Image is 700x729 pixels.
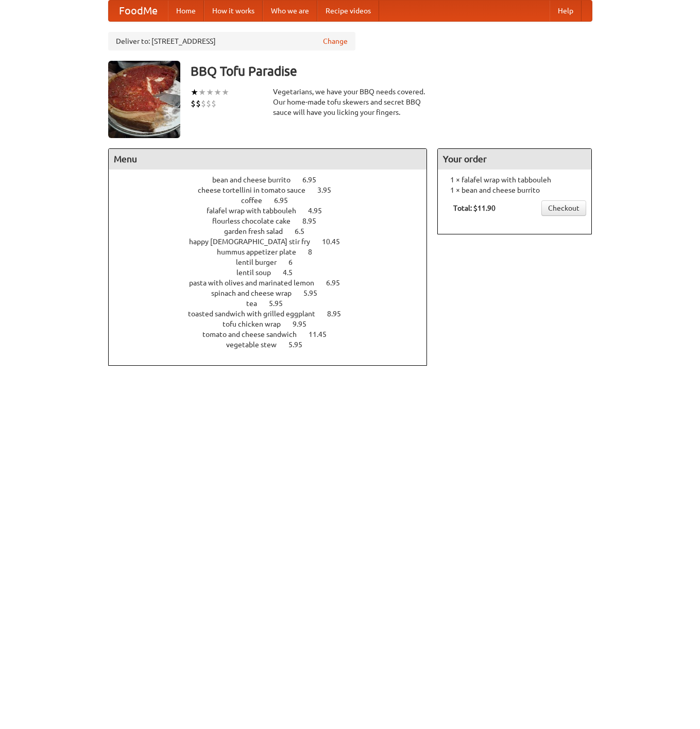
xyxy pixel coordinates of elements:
[327,310,351,318] span: 8.95
[188,310,326,318] span: toasted sandwich with grilled eggplant
[198,186,316,194] span: cheese tortellini in tomato sauce
[224,227,323,235] a: garden fresh salad 6.5
[204,1,263,21] a: How it works
[212,217,301,225] span: flourless chocolate cake
[217,248,331,256] a: hummus appetizer plate 8
[317,1,379,21] a: Recipe videos
[189,238,359,246] a: happy [DEMOGRAPHIC_DATA] stir fry 10.45
[191,98,196,109] li: $
[188,310,360,318] a: toasted sandwich with grilled eggplant 8.95
[223,320,291,328] span: tofu chicken wrap
[309,330,337,338] span: 11.45
[212,176,301,184] span: bean and cheese burrito
[198,186,350,194] a: cheese tortellini in tomato sauce 3.95
[226,341,287,349] span: vegetable stew
[168,1,204,21] a: Home
[207,207,341,215] a: falafel wrap with tabbouleh 4.95
[109,1,168,21] a: FoodMe
[453,204,496,212] b: Total: $11.90
[202,330,307,338] span: tomato and cheese sandwich
[236,268,281,277] span: lentil soup
[322,238,350,246] span: 10.45
[303,289,328,297] span: 5.95
[323,36,348,46] a: Change
[241,196,307,205] a: coffee 6.95
[212,176,335,184] a: bean and cheese burrito 6.95
[206,98,211,109] li: $
[302,176,327,184] span: 6.95
[293,320,317,328] span: 9.95
[263,1,317,21] a: Who we are
[191,87,198,98] li: ★
[308,207,332,215] span: 4.95
[109,149,427,169] h4: Menu
[108,32,355,50] div: Deliver to: [STREET_ADDRESS]
[236,258,312,266] a: lentil burger 6
[443,175,586,185] li: 1 × falafel wrap with tabbouleh
[246,299,302,308] a: tea 5.95
[443,185,586,195] li: 1 × bean and cheese burrito
[550,1,582,21] a: Help
[198,87,206,98] li: ★
[189,279,359,287] a: pasta with olives and marinated lemon 6.95
[236,258,287,266] span: lentil burger
[196,98,201,109] li: $
[246,299,267,308] span: tea
[317,186,342,194] span: 3.95
[236,268,312,277] a: lentil soup 4.5
[226,341,321,349] a: vegetable stew 5.95
[273,87,428,117] div: Vegetarians, we have your BBQ needs covered. Our home-made tofu skewers and secret BBQ sauce will...
[211,289,336,297] a: spinach and cheese wrap 5.95
[189,238,320,246] span: happy [DEMOGRAPHIC_DATA] stir fry
[438,149,591,169] h4: Your order
[326,279,350,287] span: 6.95
[288,258,303,266] span: 6
[206,87,214,98] li: ★
[269,299,293,308] span: 5.95
[189,279,325,287] span: pasta with olives and marinated lemon
[108,61,180,138] img: angular.jpg
[212,217,335,225] a: flourless chocolate cake 8.95
[274,196,298,205] span: 6.95
[211,98,216,109] li: $
[295,227,315,235] span: 6.5
[224,227,293,235] span: garden fresh salad
[302,217,327,225] span: 8.95
[308,248,322,256] span: 8
[223,320,326,328] a: tofu chicken wrap 9.95
[283,268,303,277] span: 4.5
[202,330,346,338] a: tomato and cheese sandwich 11.45
[288,341,313,349] span: 5.95
[211,289,302,297] span: spinach and cheese wrap
[201,98,206,109] li: $
[221,87,229,98] li: ★
[541,200,586,216] a: Checkout
[217,248,306,256] span: hummus appetizer plate
[207,207,306,215] span: falafel wrap with tabbouleh
[241,196,272,205] span: coffee
[191,61,592,81] h3: BBQ Tofu Paradise
[214,87,221,98] li: ★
